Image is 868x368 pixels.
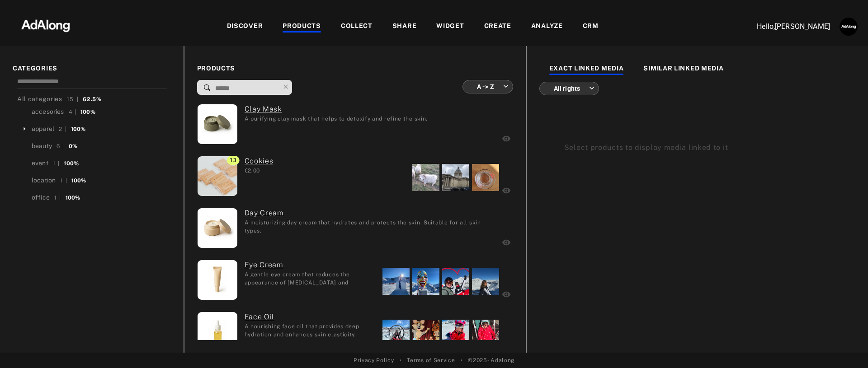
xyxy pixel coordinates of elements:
[341,21,373,32] div: COLLECT
[245,322,376,338] div: A nourishing face oil that provides deep hydration and enhances skin elasticity.
[32,176,56,185] div: location
[83,95,102,103] div: 62.5%
[32,158,48,168] div: event
[64,159,79,168] div: 100%
[32,141,52,151] div: beauty
[245,115,428,123] div: A purifying clay mask that helps to detoxify and refine the skin.
[245,270,376,286] div: A gentle eye cream that reduces the appearance of dark circles and puffiness.
[227,156,239,165] span: 13
[54,194,61,202] div: 1 |
[32,124,54,134] div: apparel
[198,208,237,248] img: Day-Cream.png
[60,177,67,185] div: 1 |
[53,159,60,168] div: 1 |
[198,312,237,352] img: Face-Oil.png
[283,21,321,32] div: PRODUCTS
[245,312,376,322] a: (ada-mmv-3) Face Oil: A nourishing face oil that provides deep hydration and enhances skin elasti...
[471,75,509,98] div: A -> Z
[71,177,86,185] div: 100%
[461,356,463,364] span: •
[549,64,624,75] div: EXACT LINKED MEDIA
[66,194,80,202] div: 100%
[245,104,428,115] a: (ada-teamadalong-9) Clay Mask: A purifying clay mask that helps to detoxify and refine the skin.
[227,21,263,32] div: DISCOVER
[80,108,95,116] div: 100%
[840,18,858,36] img: AATXAJzUJh5t706S9lc_3n6z7NVUglPkrjZIexBIJ3ug=s96-c
[69,108,76,116] div: 4 |
[547,76,594,100] div: All rights
[531,21,563,32] div: ANALYZE
[245,260,376,270] a: (ada-mmv-26) Eye Cream: A gentle eye cream that reduces the appearance of dark circles and puffin...
[436,21,464,32] div: WIDGET
[198,104,237,144] img: Clay-Mask.png
[198,260,237,300] img: Eye-Cream.png
[188,156,247,196] img: Adalong%20Talk1%2010%20septembre%202020%20(36%20sur%2041)%20(1).jpg
[245,219,495,234] div: A moisturizing day cream that hydrates and protects the skin. Suitable for all skin types.
[468,356,514,364] span: © 2025 - Adalong
[564,142,830,153] div: Select products to display media linked to it
[17,94,102,104] div: All categories
[643,64,723,75] div: SIMILAR LINKED MEDIA
[13,64,171,73] span: CATEGORIES
[354,356,394,364] a: Privacy Policy
[59,125,66,133] div: 2 |
[823,325,868,368] iframe: Chat Widget
[407,356,455,364] a: Terms of Service
[71,125,86,133] div: 100%
[392,21,417,32] div: SHARE
[837,15,860,38] button: Account settings
[32,193,50,202] div: office
[245,167,274,175] div: €2.00
[69,142,77,150] div: 0%
[740,21,830,32] p: Hello, [PERSON_NAME]
[6,11,85,38] img: 63233d7d88ed69de3c212112c67096b6.png
[67,95,79,103] div: 15 |
[32,107,64,116] div: accesories
[400,356,402,364] span: •
[583,21,599,32] div: CRM
[57,142,64,150] div: 6 |
[245,156,274,167] a: (5) Cookies:
[484,21,511,32] div: CREATE
[197,64,513,73] span: PRODUCTS
[245,208,495,219] a: (ada-teamadalong-7) Day Cream: A moisturizing day cream that hydrates and protects the skin. Suit...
